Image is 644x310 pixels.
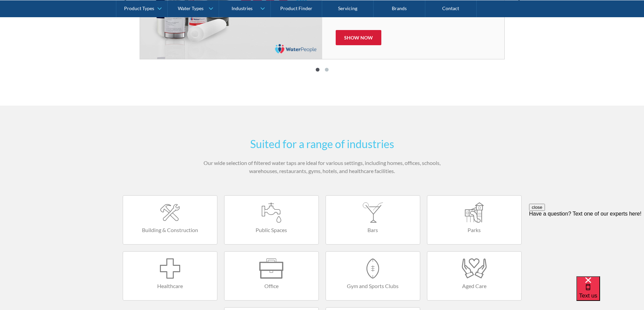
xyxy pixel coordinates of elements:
a: Aged Care [427,251,522,301]
a: Building & Construction [123,195,217,245]
h2: Suited for a range of industries [190,136,454,152]
h4: Building & Construction [130,226,210,234]
h4: Parks [434,226,515,234]
h4: Healthcare [130,282,210,290]
a: Show now [336,30,381,45]
h4: Office [231,282,312,290]
a: Public Spaces [224,195,319,245]
a: Office [224,251,319,301]
div: Industries [232,5,253,11]
p: Our wide selection of filtered water taps are ideal for various settings, including homes, office... [190,159,454,175]
a: Bars [326,195,420,245]
a: Healthcare [123,251,217,301]
a: Parks [427,195,522,245]
div: Water Types [178,5,204,11]
h4: Aged Care [434,282,515,290]
h4: Gym and Sports Clubs [333,282,413,290]
div: Product Types [124,5,154,11]
h4: Bars [333,226,413,234]
a: Gym and Sports Clubs [326,251,420,301]
iframe: podium webchat widget bubble [576,276,644,310]
h4: Public Spaces [231,226,312,234]
iframe: podium webchat widget prompt [529,204,644,285]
